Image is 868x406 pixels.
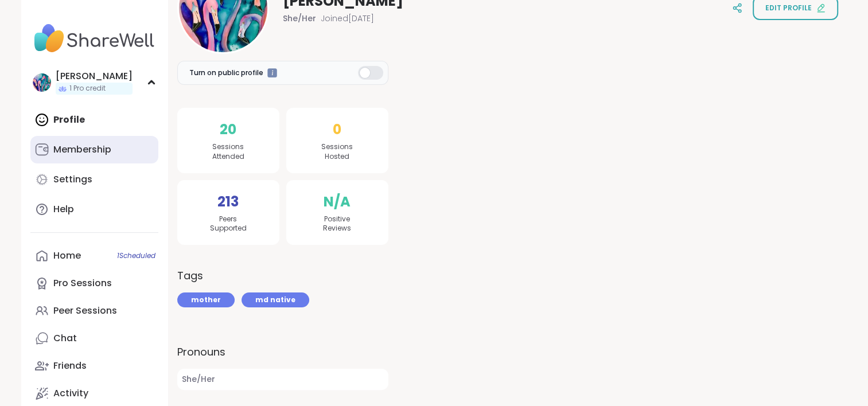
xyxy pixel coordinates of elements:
[53,249,81,262] div: Home
[117,251,155,260] span: 1 Scheduled
[177,268,203,283] h3: Tags
[333,119,341,140] span: 0
[53,143,111,156] div: Membership
[53,360,87,372] div: Friends
[210,214,247,234] span: Peers Supported
[220,119,236,140] span: 20
[53,304,117,317] div: Peer Sessions
[255,295,295,305] span: md native
[321,142,353,162] span: Sessions Hosted
[283,13,316,24] span: She/Her
[33,73,51,92] img: hollyjanicki
[30,136,158,163] a: Membership
[324,192,351,212] span: N/A
[53,332,77,345] div: Chat
[30,325,158,352] a: Chat
[189,68,263,78] span: Turn on public profile
[765,3,812,13] span: Edit profile
[30,270,158,297] a: Pro Sessions
[323,214,351,234] span: Positive Reviews
[30,242,158,270] a: Home1Scheduled
[56,70,133,83] div: [PERSON_NAME]
[30,166,158,193] a: Settings
[212,142,244,162] span: Sessions Attended
[267,68,277,78] iframe: Spotlight
[30,18,158,58] img: ShareWell Nav Logo
[53,277,112,290] div: Pro Sessions
[53,173,92,186] div: Settings
[30,352,158,380] a: Friends
[30,196,158,223] a: Help
[69,84,106,93] span: 1 Pro credit
[191,295,221,305] span: mother
[177,369,388,390] span: She/Her
[321,13,374,24] span: Joined [DATE]
[53,387,88,400] div: Activity
[217,192,239,212] span: 213
[30,297,158,325] a: Peer Sessions
[53,203,74,216] div: Help
[177,344,388,360] label: Pronouns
